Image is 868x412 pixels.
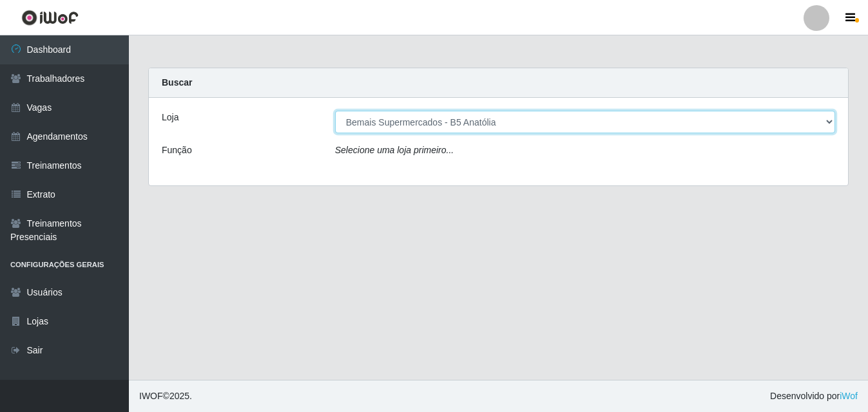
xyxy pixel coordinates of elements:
label: Loja [162,111,178,124]
i: Selecione uma loja primeiro... [335,145,454,155]
img: CoreUI Logo [21,10,79,26]
a: iWof [840,391,858,401]
label: Função [162,144,192,157]
span: IWOF [139,391,163,401]
span: © 2025 . [139,389,192,403]
span: Desenvolvido por [770,389,858,403]
strong: Buscar [162,77,192,88]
